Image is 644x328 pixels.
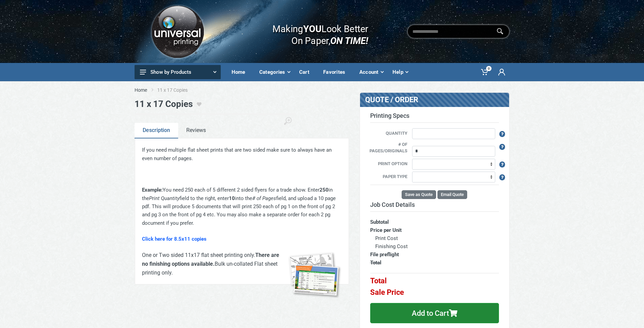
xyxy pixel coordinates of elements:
img: Logo.png [149,3,206,60]
strong: Example: [142,187,163,193]
div: Home [227,65,255,79]
a: Favorites [318,63,355,81]
th: Subtotal [370,212,499,226]
em: # of Pages [252,195,276,201]
button: Email Quote [437,190,467,199]
a: Reviews [178,123,214,138]
a: Description [135,123,178,138]
h3: QUOTE / ORDER [365,95,454,104]
div: Cart [294,65,318,79]
b: YOU [303,23,321,35]
th: File preflight [370,250,499,259]
strong: There are no finishing options available. [142,252,279,267]
th: Finishing Cost [370,242,499,250]
a: Click here for 8.5x11 copies [142,236,207,242]
th: Sale Price [370,285,499,297]
th: Total [370,273,499,285]
div: Making Look Better On Paper, [259,16,368,47]
div: If you need multiple flat sheet prints that are two sided make sure to always have an even number... [142,146,342,243]
th: Print Cost [370,234,499,242]
strong: 10 [229,195,235,201]
h3: Job Cost Details [370,201,499,209]
h3: Printing Specs [370,112,499,123]
h1: 11 x 17 Copies [135,99,193,109]
div: One or Two sided 11x17 flat sheet printing only. Bulk un-collated Flat sheet printing only. [142,251,342,277]
a: 0 [476,63,494,81]
div: Account [355,65,388,79]
button: Show by Products [135,65,221,79]
i: ON TIME! [330,35,368,46]
nav: breadcrumb [135,87,510,93]
p: You need 250 each of 5 different 2 sided flyers for a trade show. Enter in the field to the right... [142,186,342,227]
a: Cart [294,63,318,81]
li: 11 x 17 Copies [157,87,198,93]
div: Help [388,65,412,79]
strong: 250 [319,187,329,193]
label: Print Option [365,160,411,168]
th: Price per Unit [370,226,499,234]
button: Add to Cart [370,303,499,323]
button: Save as Quote [402,190,436,199]
a: Home [227,63,255,81]
label: Paper Type [365,173,411,181]
label: Quantity [365,130,411,137]
div: Favorites [318,65,355,79]
label: # of pages/originals [365,141,411,155]
a: Home [135,87,147,93]
div: Categories [255,65,294,79]
em: Print Quantity [149,195,180,201]
th: Total [370,259,499,273]
span: 0 [486,66,492,71]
